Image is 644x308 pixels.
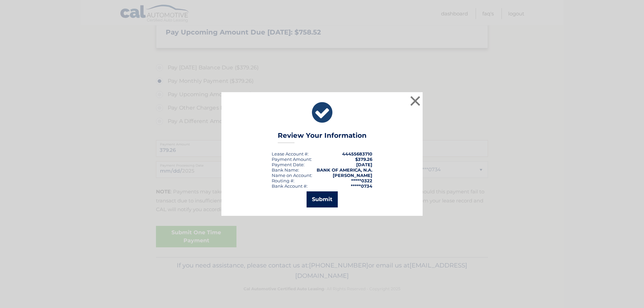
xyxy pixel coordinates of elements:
strong: BANK OF AMERICA, N.A. [317,167,372,173]
span: $379.26 [355,157,372,162]
div: Bank Name: [272,167,299,173]
h3: Review Your Information [278,131,367,143]
strong: 44455683710 [342,151,372,157]
div: Lease Account #: [272,151,309,157]
span: Payment Date [272,162,304,167]
div: Bank Account #: [272,183,308,189]
div: : [272,162,305,167]
div: Payment Amount: [272,157,312,162]
strong: [PERSON_NAME] [333,173,372,178]
div: Routing #: [272,178,294,183]
button: Submit [307,191,338,207]
button: × [409,94,422,108]
span: [DATE] [356,162,372,167]
div: Name on Account: [272,173,312,178]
